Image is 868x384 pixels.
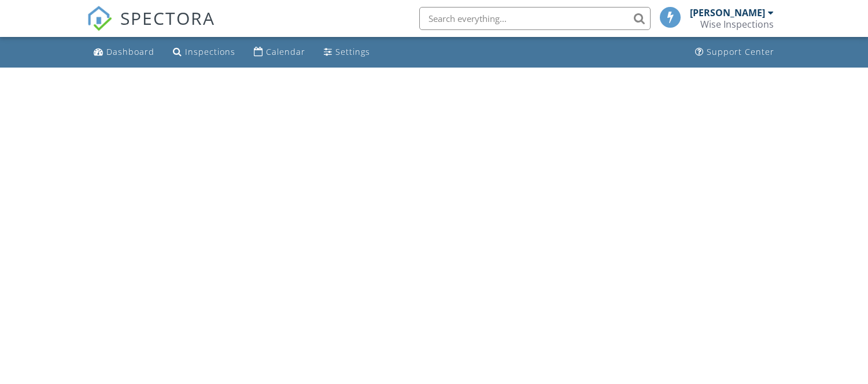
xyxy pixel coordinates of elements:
[700,18,774,30] div: Wise Inspections
[120,6,215,30] span: SPECTORA
[185,46,235,57] div: Inspections
[690,42,779,63] a: Support Center
[106,46,154,57] div: Dashboard
[419,7,651,30] input: Search everything...
[690,7,765,18] div: [PERSON_NAME]
[87,6,112,31] img: The Best Home Inspection Software - Spectora
[249,42,310,63] a: Calendar
[266,46,305,57] div: Calendar
[89,42,159,63] a: Dashboard
[87,16,215,40] a: SPECTORA
[335,46,370,57] div: Settings
[707,46,774,57] div: Support Center
[168,42,240,63] a: Inspections
[319,42,375,63] a: Settings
